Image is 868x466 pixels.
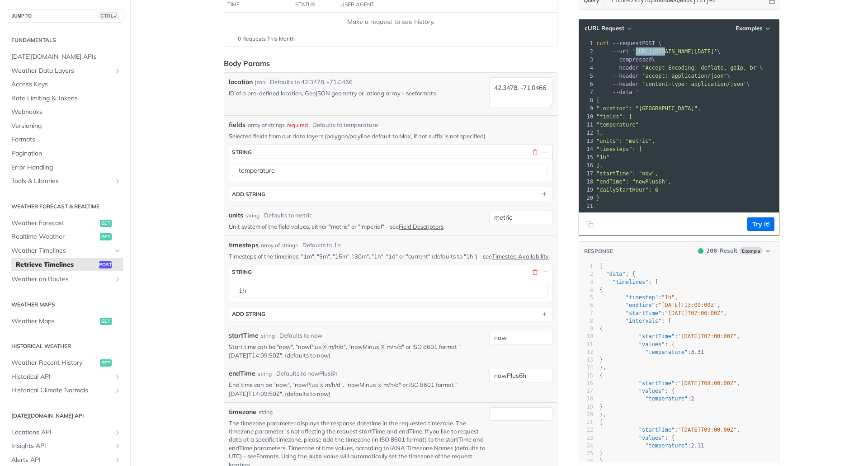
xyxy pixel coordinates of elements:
[11,428,112,437] span: Locations API
[7,78,123,91] a: Access Keys
[7,439,123,453] a: Insights APIShow subpages for Insights API
[596,138,655,144] span: "units": "metric",
[541,148,549,156] button: Hide
[7,426,123,439] a: Locations APIShow subpages for Locations API
[698,248,703,254] span: 200
[11,94,121,103] span: Rate Limiting & Tokens
[636,89,639,95] span: '
[579,96,594,104] div: 8
[596,97,599,104] span: {
[579,426,593,434] div: 22
[489,77,552,108] textarea: 42.3478, -71.0466
[642,81,746,87] span: 'content-type: application/json'
[579,64,594,72] div: 4
[678,333,736,339] span: "[DATE]T07:00:00Z"
[599,364,606,371] span: },
[596,154,609,160] span: "1h"
[584,247,613,256] button: RESPONSE
[378,382,381,389] span: X
[7,273,123,286] a: Weather on RoutesShow subpages for Weather on Routes
[596,146,642,152] span: "timesteps": [
[245,212,259,220] div: string
[232,311,265,317] div: ADD string
[7,64,123,78] a: Weather Data LayersShow subpages for Weather Data Layers
[596,170,658,177] span: "startTime": "now",
[626,302,655,308] span: "endTime"
[596,65,763,71] span: \
[579,364,593,372] div: 14
[7,384,123,397] a: Historical Climate NormalsShow subpages for Historical Climate Normals
[114,178,121,185] button: Show subpages for Tools & Libraries
[531,268,539,276] button: Delete
[7,315,123,328] a: Weather Mapsget
[7,230,123,244] a: Realtime Weatherget
[739,247,763,254] span: Example
[114,276,121,283] button: Show subpages for Weather on Routes
[232,191,265,198] div: ADD string
[7,92,123,105] a: Rate Limiting & Tokens
[613,56,652,63] span: --compressed
[579,169,594,178] div: 17
[7,301,123,309] h2: Weather Maps
[381,344,384,351] span: X
[114,247,121,254] button: Hide subpages for Weather Timelines
[579,137,594,145] div: 13
[114,387,121,394] button: Show subpages for Historical Climate Normals
[579,263,593,270] div: 1
[596,40,662,47] span: POST \
[599,318,671,324] span: : [
[11,122,121,131] span: Versioning
[248,121,285,129] div: array of strings
[579,333,593,340] div: 10
[579,372,593,380] div: 15
[415,89,436,97] a: formats
[639,380,675,386] span: "startTime"
[579,294,593,301] div: 5
[639,435,665,441] span: "values"
[626,294,658,301] span: "timestep"
[632,48,717,55] span: '[URL][DOMAIN_NAME][DATE]'
[579,317,593,325] div: 8
[232,149,252,155] div: string
[7,174,123,188] a: Tools & LibrariesShow subpages for Tools & Libraries
[639,427,675,433] span: "startTime"
[7,342,123,350] h2: Historical Weather
[11,232,98,241] span: Realtime Weather
[229,187,552,201] button: ADD string
[596,179,671,185] span: "endTime": "nowPlus6h",
[579,194,594,202] div: 20
[639,333,675,339] span: "startTime"
[11,275,112,284] span: Weather on Routes
[7,119,123,133] a: Versioning
[596,113,632,120] span: "fields": [
[613,40,642,47] span: --request
[100,233,112,240] span: get
[11,358,98,367] span: Weather Recent History
[596,130,603,136] span: ],
[229,145,552,159] button: string
[599,395,694,402] span: :
[606,271,625,277] span: "data"
[7,9,123,23] button: JUMP TOCTRL-/
[599,442,704,449] span: :
[691,349,704,355] span: 3.31
[579,161,594,169] div: 16
[7,244,123,258] a: Weather TimelinesHide subpages for Weather Timelines
[276,369,338,378] div: Defaults to nowPlus6h
[678,427,736,433] span: "[DATE]T09:00:00Z"
[579,270,593,278] div: 2
[645,442,688,449] span: "temperature"
[579,286,593,294] div: 4
[579,56,594,64] div: 3
[11,163,121,172] span: Error Handling
[114,442,121,450] button: Show subpages for Insights API
[665,310,724,316] span: "[DATE]T07:00:00Z"
[541,268,549,276] button: Hide
[599,372,603,379] span: {
[229,77,253,87] label: location
[261,332,275,340] div: string
[707,247,717,254] span: 200
[579,387,593,395] div: 17
[579,310,593,317] div: 7
[599,458,606,464] span: },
